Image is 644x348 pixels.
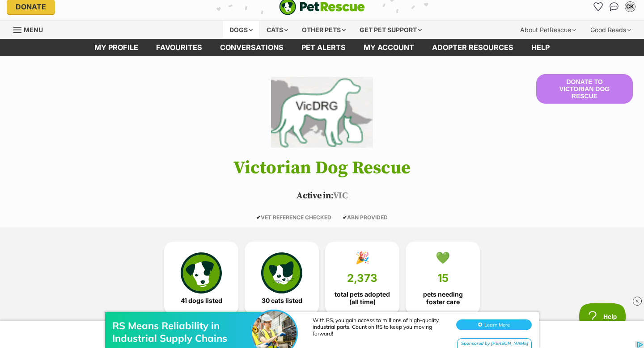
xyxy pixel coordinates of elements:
a: Menu [13,21,49,37]
a: Help [522,39,559,56]
div: CK [626,2,635,11]
div: Cats [260,21,294,39]
span: 2,373 [347,272,377,285]
span: Menu [24,26,43,34]
a: 🎉 2,373 total pets adopted (all time) [325,242,399,315]
a: 41 dogs listed [164,242,238,315]
span: pets needing foster care [413,291,472,305]
span: ABN PROVIDED [343,214,388,221]
div: Other pets [296,21,352,39]
span: Active in: [297,190,333,201]
div: With RS, you gain access to millions of high-quality industrial parts. Count on RS to keep you mo... [313,22,447,42]
icon: ✔ [343,214,347,221]
a: 30 cats listed [245,242,319,315]
div: Get pet support [353,21,428,39]
a: Adopter resources [423,39,522,56]
span: 15 [437,272,449,285]
span: total pets adopted (all time) [333,291,392,305]
div: Dogs [223,21,259,39]
img: close_rtb.svg [633,297,642,306]
div: Good Reads [584,21,637,39]
img: RS Means Reliability in Industrial Supply Chains [252,17,297,61]
img: petrescue-icon-eee76f85a60ef55c4a1927667547b313a7c0e82042636edf73dce9c88f694885.svg [181,252,222,293]
img: Victorian Dog Rescue [271,74,373,150]
div: 🎉 [355,251,369,264]
a: 💚 15 pets needing foster care [406,242,480,315]
span: VET REFERENCE CHECKED [256,214,331,221]
a: conversations [211,39,292,56]
a: My account [355,39,423,56]
a: My profile [85,39,147,56]
a: Pet alerts [292,39,355,56]
img: cat-icon-068c71abf8fe30c970a85cd354bc8e23425d12f6e8612795f06af48be43a487a.svg [261,252,302,293]
div: About PetRescue [514,21,582,39]
button: Donate to Victorian Dog Rescue [536,74,633,104]
a: Favourites [147,39,211,56]
icon: ✔ [256,214,261,221]
div: RS Means Reliability in Industrial Supply Chains [112,25,255,50]
div: 💚 [436,251,450,264]
img: chat-41dd97257d64d25036548639549fe6c8038ab92f7586957e7f3b1b290dea8141.svg [610,2,619,11]
button: Learn More [456,25,532,36]
div: Sponsored by [PERSON_NAME] [457,44,532,55]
